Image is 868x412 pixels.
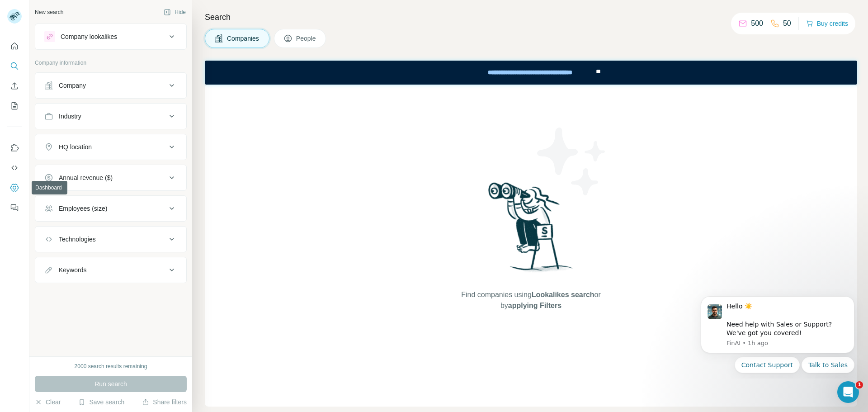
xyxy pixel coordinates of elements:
[35,105,186,127] button: Industry
[35,259,186,281] button: Keywords
[35,167,186,189] button: Annual revenue ($)
[7,38,22,54] button: Quick start
[59,173,113,182] div: Annual revenue ($)
[35,198,186,219] button: Employees (size)
[751,18,763,29] p: 500
[508,302,561,309] span: applying Filters
[856,381,863,388] span: 1
[7,58,22,74] button: Search
[59,235,96,244] div: Technologies
[296,34,317,43] span: People
[7,160,22,176] button: Use Surfe API
[837,381,859,403] iframe: Intercom live chat
[7,180,22,196] button: Dashboard
[157,5,192,19] button: Hide
[35,59,187,67] p: Company information
[35,398,61,407] button: Clear
[59,112,81,121] div: Industry
[35,26,186,47] button: Company lookalikes
[35,75,186,96] button: Company
[142,398,187,407] button: Share filters
[484,180,578,281] img: Surfe Illustration - Woman searching with binoculars
[59,81,86,90] div: Company
[783,18,791,29] p: 50
[59,142,92,152] div: HQ location
[806,17,848,30] button: Buy credits
[59,265,86,275] div: Keywords
[531,121,613,202] img: Surfe Illustration - Stars
[458,289,603,311] span: Find companies using or by
[78,398,124,407] button: Save search
[75,362,147,370] div: 2000 search results remaining
[35,8,63,16] div: New search
[61,32,117,41] div: Company lookalikes
[205,11,857,24] h4: Search
[227,34,260,43] span: Companies
[59,204,107,213] div: Employees (size)
[687,288,868,379] iframe: Intercom notifications message
[7,78,22,94] button: Enrich CSV
[7,140,22,156] button: Use Surfe on LinkedIn
[532,291,594,298] span: Lookalikes search
[7,98,22,114] button: My lists
[205,61,857,85] iframe: Banner
[35,228,186,250] button: Technologies
[7,199,22,216] button: Feedback
[35,136,186,158] button: HQ location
